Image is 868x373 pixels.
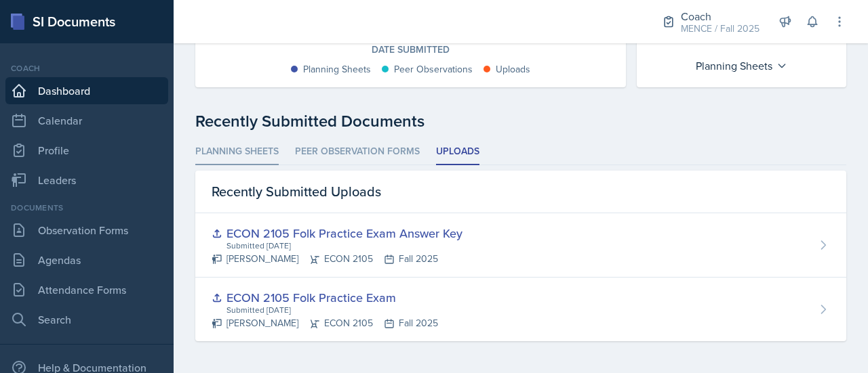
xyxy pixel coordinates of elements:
div: Planning Sheets [689,55,794,76]
div: Coach [681,8,759,24]
a: ECON 2105 Folk Practice Exam Answer Key Submitted [DATE] [PERSON_NAME]ECON 2105Fall 2025 [195,213,846,278]
div: Date Submitted [212,43,610,57]
div: Submitted [DATE] [225,304,438,316]
a: Search [5,306,168,333]
div: ECON 2105 Folk Practice Exam [212,288,438,307]
div: [PERSON_NAME] ECON 2105 Fall 2025 [212,316,438,330]
div: Planning Sheets [303,62,371,76]
div: MENCE / Fall 2025 [681,22,759,36]
li: Planning Sheets [195,139,279,165]
div: Recently Submitted Uploads [195,171,846,213]
a: Attendance Forms [5,276,168,303]
a: Calendar [5,107,168,134]
a: ECON 2105 Folk Practice Exam Submitted [DATE] [PERSON_NAME]ECON 2105Fall 2025 [195,278,846,341]
div: Uploads [496,62,530,76]
a: Agendas [5,246,168,273]
li: Uploads [436,139,479,165]
div: [PERSON_NAME] ECON 2105 Fall 2025 [212,252,462,266]
a: Observation Forms [5,217,168,244]
a: Leaders [5,167,168,194]
div: ECON 2105 Folk Practice Exam Answer Key [212,224,462,242]
div: Peer Observations [394,62,473,76]
li: Peer Observation Forms [295,139,420,165]
a: Dashboard [5,77,168,104]
div: Coach [5,62,168,74]
div: Recently Submitted Documents [195,109,846,133]
a: Profile [5,137,168,164]
div: Documents [5,202,168,214]
div: Submitted [DATE] [225,240,462,252]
